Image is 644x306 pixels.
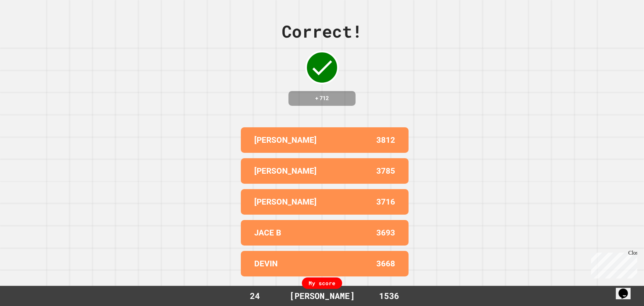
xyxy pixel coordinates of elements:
p: 3785 [376,165,395,177]
iframe: chat widget [588,250,637,278]
p: 3668 [376,258,395,270]
p: [PERSON_NAME] [254,196,317,208]
div: [PERSON_NAME] [283,290,362,302]
div: Chat with us now!Close [3,3,46,43]
p: [PERSON_NAME] [254,165,317,177]
p: 3693 [376,227,395,239]
div: Correct! [282,19,362,44]
div: 24 [230,290,280,302]
p: 3812 [376,134,395,146]
iframe: chat widget [616,279,637,299]
p: 3716 [376,196,395,208]
div: 1536 [364,290,414,302]
p: DEVIN [254,258,278,270]
p: JACE B [254,227,281,239]
h4: + 712 [295,94,349,102]
p: [PERSON_NAME] [254,134,317,146]
div: My score [302,277,342,289]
